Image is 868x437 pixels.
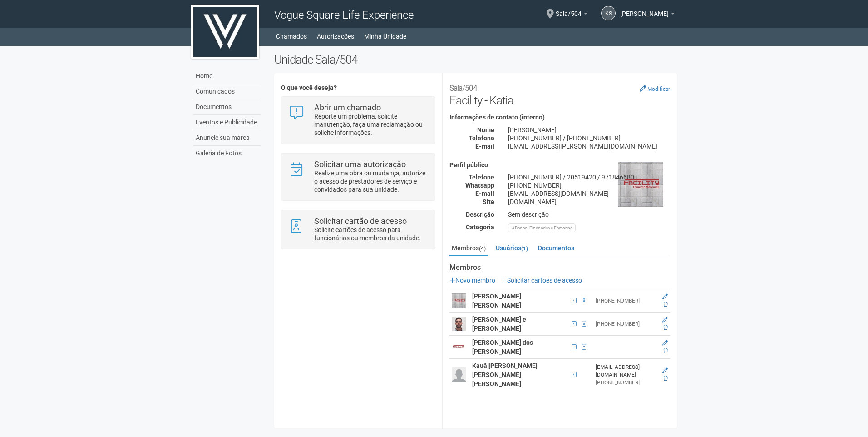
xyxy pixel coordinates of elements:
div: [PHONE_NUMBER] [596,297,656,305]
a: Galeria de Fotos [193,146,261,161]
a: Documentos [193,99,261,115]
strong: Telefone [469,174,494,181]
a: Solicitar cartões de acesso [501,277,582,284]
div: [DOMAIN_NAME] [501,198,677,206]
a: Novo membro [449,277,495,284]
a: Excluir membro [663,301,668,308]
a: Editar membro [662,367,668,374]
strong: Descrição [466,211,494,218]
div: [PHONE_NUMBER] [501,181,677,189]
h4: Informações de contato (interno) [449,114,670,121]
span: Cartão de acesso ativo [579,342,589,352]
strong: Solicitar cartão de acesso [314,216,407,226]
a: Abrir um chamado Reporte um problema, solicite manutenção, faça uma reclamação ou solicite inform... [288,104,428,137]
small: Modificar [647,86,670,92]
a: Editar membro [662,293,668,300]
strong: E-mail [475,190,494,197]
img: user.png [452,367,466,382]
span: CPF 719.014.187-15 [569,342,579,352]
span: Sala/504 [556,1,582,17]
strong: [PERSON_NAME] [PERSON_NAME] [472,293,521,309]
strong: [PERSON_NAME] dos [PERSON_NAME] [472,339,533,355]
strong: Membros [449,263,670,272]
span: Cartão de acesso ativo [579,296,589,306]
div: [PERSON_NAME] [501,126,677,134]
p: Realize uma obra ou mudança, autorize o acesso de prestadores de serviço e convidados para sua un... [314,169,428,194]
img: user.png [452,293,466,308]
strong: Nome [477,126,494,134]
p: Solicite cartões de acesso para funcionários ou membros da unidade. [314,226,428,242]
strong: Solicitar uma autorização [314,159,406,169]
img: user.png [452,317,466,331]
img: business.png [618,162,663,207]
a: Solicitar uma autorização Realize uma obra ou mudança, autorize o acesso de prestadores de serviç... [288,160,428,194]
img: user.png [452,340,466,354]
a: Documentos [536,241,577,255]
strong: Categoria [466,223,494,231]
small: Sala/504 [449,84,477,93]
a: Home [193,69,261,84]
strong: Abrir um chamado [314,103,381,112]
div: Sem descrição [501,210,677,218]
a: Modificar [640,85,670,92]
a: Anuncie sua marca [193,130,261,146]
a: Usuários(1) [493,241,530,255]
div: [PHONE_NUMBER] [596,379,656,387]
div: [PHONE_NUMBER] [596,320,656,328]
span: CPF 176.527.807-48 [569,370,579,380]
a: Autorizações [317,30,354,43]
span: Vogue Square Life Experience [274,9,414,21]
a: Minha Unidade [364,30,406,43]
strong: E-mail [475,143,494,150]
span: Katia Soares [620,1,669,17]
div: Banco, Financeira e Factoring [508,223,576,232]
strong: Site [483,198,494,205]
h2: Unidade Sala/504 [274,53,677,66]
p: Reporte um problema, solicite manutenção, faça uma reclamação ou solicite informações. [314,112,428,137]
a: Eventos e Publicidade [193,115,261,130]
a: Editar membro [662,340,668,346]
a: Solicitar cartão de acesso Solicite cartões de acesso para funcionários ou membros da unidade. [288,217,428,242]
a: Membros(4) [449,241,488,256]
strong: [PERSON_NAME] e [PERSON_NAME] [472,316,526,332]
span: Cartão de acesso ativo [579,319,589,329]
h2: Facility - Katia [449,80,670,107]
span: CPF 108.550.144-23 [569,319,579,329]
div: [EMAIL_ADDRESS][DOMAIN_NAME] [501,189,677,198]
img: logo.jpg [191,5,259,59]
h4: Perfil público [449,162,670,169]
span: CPF 148.428.927-73 [569,296,579,306]
a: [PERSON_NAME] [620,11,675,19]
div: [EMAIL_ADDRESS][DOMAIN_NAME] [596,363,656,379]
a: Sala/504 [556,11,587,19]
a: Excluir membro [663,348,668,354]
div: [PHONE_NUMBER] / 20519420 / 971846680 [501,173,677,181]
a: Excluir membro [663,324,668,331]
strong: Kauã [PERSON_NAME] [PERSON_NAME] [PERSON_NAME] [472,362,538,387]
small: (1) [521,245,528,252]
a: Excluir membro [663,375,668,382]
a: KS [601,6,616,20]
small: (4) [479,245,486,252]
div: [PHONE_NUMBER] / [PHONE_NUMBER] [501,134,677,142]
a: Chamados [276,30,307,43]
strong: Telefone [469,134,494,142]
a: Comunicados [193,84,261,99]
a: Editar membro [662,317,668,323]
div: [EMAIL_ADDRESS][PERSON_NAME][DOMAIN_NAME] [501,142,677,150]
strong: Whatsapp [465,182,494,189]
h4: O que você deseja? [281,84,435,91]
